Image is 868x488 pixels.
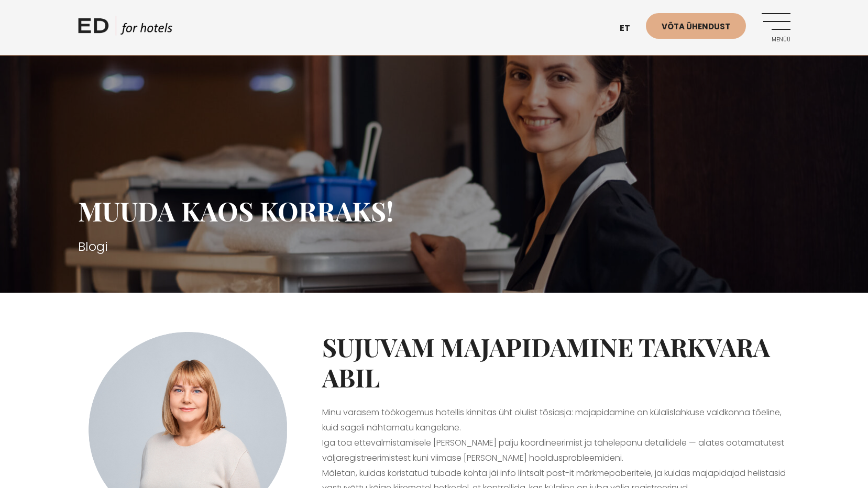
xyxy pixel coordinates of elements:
[762,13,790,42] a: Menüü
[322,330,770,394] strong: Sujuvam majapidamine tarkvara abil
[646,13,746,39] a: Võta ühendust
[78,237,790,256] h3: Blogi
[78,195,790,227] h1: Muuda kaos korraks!
[78,16,172,42] a: ED HOTELS
[614,16,646,41] a: et
[762,37,790,43] span: Menüü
